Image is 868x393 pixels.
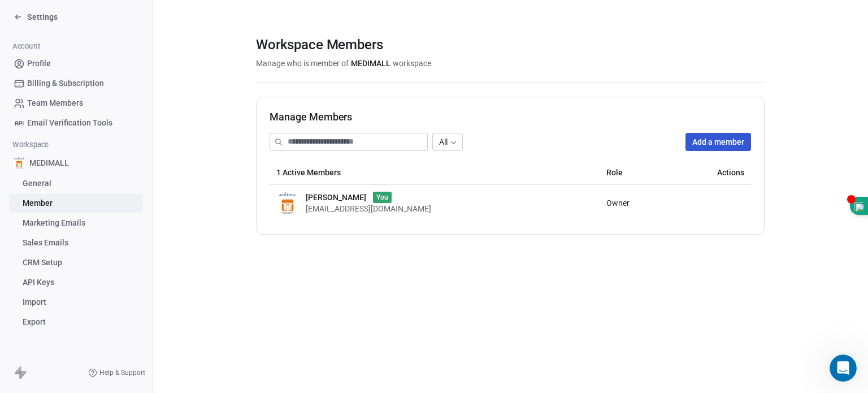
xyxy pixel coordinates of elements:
div: Close [198,5,219,25]
span: Settings [27,11,58,23]
button: Home [177,5,198,26]
span: MEDIMALL [29,157,69,169]
a: Team Members [9,94,143,113]
div: Thanks, [PERSON_NAME] ​ [18,275,176,297]
iframe: Intercom live chat [830,355,857,382]
span: Member [23,197,53,209]
a: Sales Emails [9,234,143,252]
span: You [373,192,392,203]
h1: Manage Members [270,110,751,124]
p: The team can also help [55,14,141,25]
span: Manage who is member of [256,58,349,69]
a: Settings [14,11,58,23]
span: Profile [27,58,51,70]
div: Hi [PERSON_NAME],​Thank you for reaching out, I do not find the domain added here, I think you ma... [9,41,185,304]
div: Hi [PERSON_NAME], ​ Thank you for reaching out, I do not find the domain added here, I think you ... [18,48,176,159]
span: Workspace Members [256,36,383,53]
span: CRM Setup [23,257,62,269]
textarea: Message… [10,283,216,302]
button: Send a message… [194,302,212,320]
span: Billing & Subscription [27,77,104,89]
a: Member [9,194,143,213]
span: Import [23,296,46,308]
span: Export [23,316,46,328]
a: API Keys [9,273,143,292]
span: Account [8,38,45,55]
button: Gif picker [36,306,45,316]
span: Team Members [27,97,83,109]
span: Workspace [7,136,53,153]
a: Help & Support [88,368,145,377]
img: Medimall%20logo%20(2).1.jpg [14,157,25,169]
button: go back [7,5,29,26]
span: Email Verification Tools [27,117,112,129]
span: General [23,178,51,189]
span: Sales Emails [23,237,68,249]
span: [PERSON_NAME] [306,192,366,203]
button: Upload attachment [54,306,63,316]
a: Export [9,313,143,331]
span: Help & Support [99,368,145,377]
a: Import [9,293,143,312]
img: Medimall%20logo%20(2).1.png [276,192,299,214]
a: CRM Setup [9,253,143,272]
a: Billing & Subscription [9,74,143,93]
span: Marketing Emails [23,217,85,229]
button: Add a member [685,133,751,151]
span: Actions [717,168,744,177]
button: Emoji picker [18,306,27,316]
a: General [9,174,143,193]
h1: Fin [55,6,68,14]
div: Siddarth says… [9,41,217,329]
span: Owner [606,198,630,208]
span: MEDIMALL [351,58,390,69]
span: 1 Active Members [276,168,341,177]
span: Role [606,168,623,177]
span: [EMAIL_ADDRESS][DOMAIN_NAME] [306,204,431,213]
span: workspace [393,58,431,69]
img: Profile image for Fin [32,6,50,24]
a: Marketing Emails [9,214,143,232]
span: API Keys [23,277,54,288]
a: Profile [9,54,143,73]
a: Email Verification Tools [9,114,143,132]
